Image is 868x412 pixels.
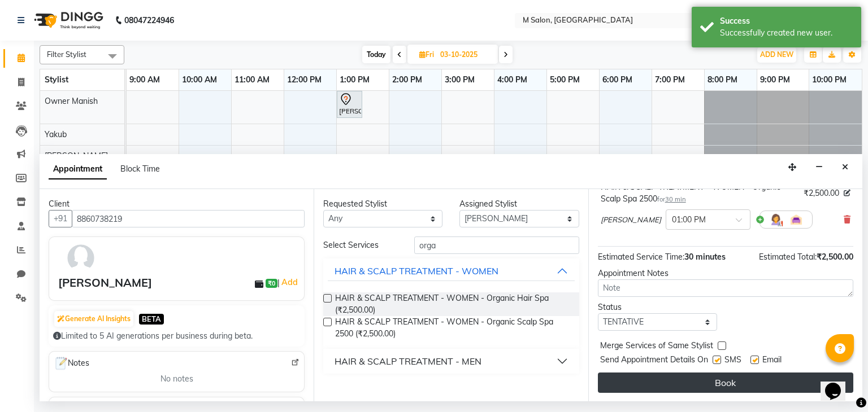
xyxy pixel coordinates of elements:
div: Select Services [315,239,406,251]
div: [PERSON_NAME] ., 01:00 PM-01:30 PM, FACIALS - Mango Mousse 3000 [338,93,361,116]
input: Search by Name/Mobile/Email/Code [72,210,305,227]
div: HAIR & SCALP TREATMENT - WOMEN [335,264,498,278]
div: Successfully created new user. [720,27,853,39]
a: 8:00 PM [705,72,740,88]
button: +91 [49,210,72,227]
button: Generate AI Insights [54,311,133,327]
button: HAIR & SCALP TREATMENT - MEN [328,351,574,371]
span: ADD NEW [760,50,793,59]
div: Appointment Notes [598,268,853,279]
span: 30 min [665,195,686,203]
span: Yakub [45,129,67,139]
span: HAIR & SCALP TREATMENT - WOMEN - Organic Hair Spa (₹2,500.00) [335,292,570,316]
span: Appointment [49,159,107,179]
span: Stylist [45,74,68,85]
a: 6:00 PM [600,72,635,88]
a: 12:00 PM [284,72,324,88]
span: Notes [54,356,89,371]
div: Status [598,301,717,313]
button: Close [837,159,853,176]
div: [PERSON_NAME] [58,274,152,291]
span: [PERSON_NAME] [45,151,108,161]
div: Limited to 5 AI generations per business during beta. [53,330,300,342]
a: 2:00 PM [389,72,425,88]
span: BETA [139,314,164,325]
input: 2025-10-03 [437,46,493,63]
a: 10:00 AM [179,72,220,88]
div: Client [49,198,305,210]
span: Merge Services of Same Stylist [600,340,713,354]
a: 9:00 AM [127,72,163,88]
i: Edit price [844,190,850,196]
b: 08047224946 [124,5,174,36]
span: Filter Stylist [47,50,86,59]
small: for [657,195,686,203]
a: 3:00 PM [442,72,478,88]
img: avatar [64,242,97,274]
a: Add [280,275,300,289]
span: | [277,275,300,289]
div: Requested Stylist [323,198,442,210]
img: Interior.png [789,213,803,226]
span: ₹0 [266,279,277,288]
span: ₹2,500.00 [804,187,839,199]
span: Email [762,354,782,368]
a: 10:00 PM [809,72,849,88]
img: logo [29,5,106,36]
span: [PERSON_NAME] [601,214,661,226]
span: Owner Manish [45,96,98,106]
span: Today [362,46,390,63]
input: Search by service name [414,236,579,254]
div: HAIR & SCALP TREATMENT - MEN [335,354,481,368]
span: Block Time [120,164,160,174]
span: HAIR & SCALP TREATMENT - WOMEN - Organic Scalp Spa 2500 (₹2,500.00) [335,316,570,340]
span: No notes [160,373,193,385]
span: ₹2,500.00 [817,252,853,262]
span: 30 minutes [684,252,726,262]
span: SMS [724,354,741,368]
span: Fri [416,50,437,59]
span: Estimated Total: [759,252,817,262]
img: Hairdresser.png [769,213,783,226]
a: 4:00 PM [494,72,530,88]
a: 7:00 PM [652,72,688,88]
a: 5:00 PM [547,72,583,88]
span: Send Appointment Details On [600,354,708,368]
iframe: chat widget [821,367,857,401]
a: 1:00 PM [337,72,372,88]
a: 11:00 AM [232,72,272,88]
button: ADD NEW [757,47,796,63]
div: HAIR & SCALP TREATMENT - WOMEN - Organic Scalp Spa 2500 [601,181,799,205]
button: Book [598,372,853,393]
div: Success [720,15,853,27]
button: HAIR & SCALP TREATMENT - WOMEN [328,261,574,281]
a: 9:00 PM [757,72,793,88]
span: Estimated Service Time: [598,252,684,262]
div: Assigned Stylist [459,198,579,210]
